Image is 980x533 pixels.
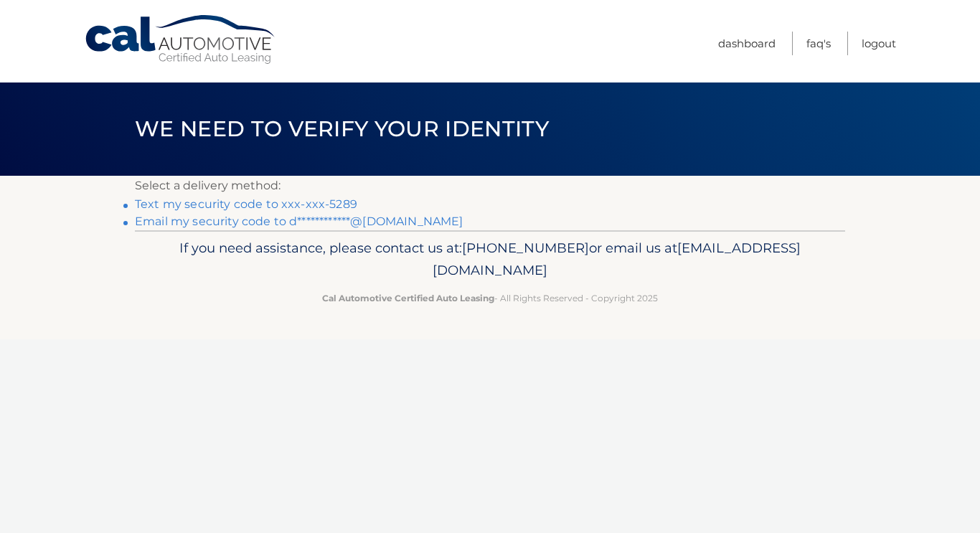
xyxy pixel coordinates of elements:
a: Dashboard [718,32,776,55]
strong: Cal Automotive Certified Auto Leasing [322,293,494,303]
a: FAQ's [806,32,831,55]
p: Select a delivery method: [135,176,845,196]
a: Cal Automotive [84,14,278,65]
span: [PHONE_NUMBER] [462,240,589,256]
a: Text my security code to xxx-xxx-5289 [135,197,357,211]
p: - All Rights Reserved - Copyright 2025 [144,291,836,306]
span: We need to verify your identity [135,115,549,142]
a: Logout [862,32,896,55]
p: If you need assistance, please contact us at: or email us at [144,237,836,283]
